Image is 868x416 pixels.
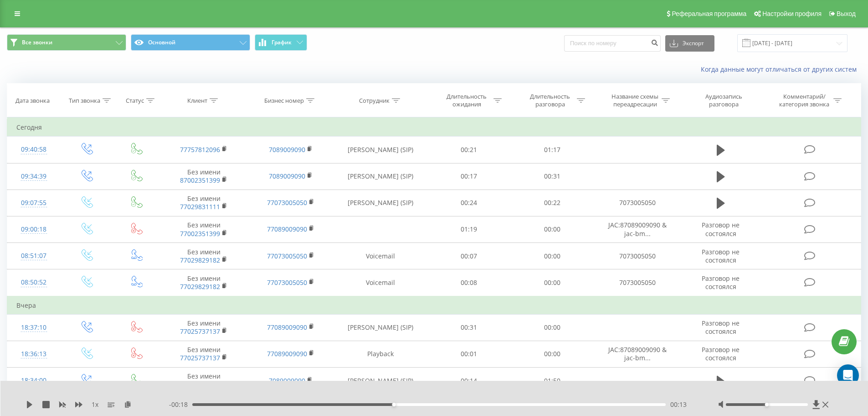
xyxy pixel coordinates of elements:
a: Когда данные могут отличаться от других систем [701,65,861,74]
td: [PERSON_NAME] (SIP) [334,137,427,163]
td: Voicemail [334,269,427,296]
div: Дата звонка [15,97,50,105]
span: - 00:18 [169,400,192,409]
td: Playback [334,341,427,367]
td: 00:21 [427,137,511,163]
span: JAC:87089009090 & jac-bm... [608,221,667,237]
td: 7073005050 [594,243,680,269]
button: Основной [131,34,250,51]
span: Выход [837,10,856,17]
td: Без имени [160,368,247,394]
td: 00:07 [427,243,511,269]
td: 01:17 [511,137,594,163]
td: [PERSON_NAME] (SIP) [334,190,427,216]
div: Длительность ожидания [442,93,491,108]
a: 77002351399 [180,229,220,238]
td: 7073005050 [594,269,680,296]
button: График [255,34,307,51]
div: Open Intercom Messenger [837,364,859,386]
button: Все звонки [7,34,126,51]
div: Статус [126,97,144,105]
a: 77470913491 [180,380,220,389]
td: Без имени [160,216,247,242]
span: Разговор не состоялся [702,274,740,291]
a: 77089009090 [267,225,307,233]
div: 09:00:18 [16,221,51,238]
td: Сегодня [7,118,861,137]
td: 01:50 [511,368,594,394]
a: 7089009090 [269,145,305,154]
div: 09:34:39 [16,168,51,185]
a: 77025737137 [180,353,220,362]
td: [PERSON_NAME] (SIP) [334,314,427,341]
div: Accessibility label [392,403,395,406]
span: Все звонки [22,39,52,46]
div: 08:51:07 [16,247,51,265]
a: 77025737137 [180,327,220,336]
div: Accessibility label [765,403,769,406]
a: 77089009090 [267,349,307,358]
td: 00:31 [427,314,511,341]
span: 00:13 [670,400,687,409]
div: 18:34:00 [16,372,51,390]
div: Длительность разговора [526,93,575,108]
input: Поиск по номеру [564,35,661,52]
td: Без имени [160,163,247,190]
td: 00:31 [511,163,594,190]
div: 08:50:52 [16,274,51,291]
span: Разговор не состоялся [702,247,740,264]
td: Вчера [7,296,861,315]
a: 77029829182 [180,256,220,264]
td: 00:14 [427,368,511,394]
div: Сотрудник [359,97,390,105]
a: 77073005050 [267,278,307,287]
span: 1 x [92,400,98,409]
a: 77089009090 [267,323,307,332]
div: Комментарий/категория звонка [778,93,831,108]
td: 00:01 [427,341,511,367]
td: [PERSON_NAME] (SIP) [334,163,427,190]
div: 18:37:10 [16,319,51,337]
div: Тип звонка [69,97,100,105]
td: 00:00 [511,216,594,242]
td: 01:19 [427,216,511,242]
td: 00:00 [511,243,594,269]
span: График [272,39,292,46]
a: 77757812096 [180,145,220,154]
span: Разговор не состоялся [702,319,740,336]
span: JAC:87089009090 & jac-bm... [608,345,667,362]
div: 09:07:55 [16,194,51,212]
button: Экспорт [665,35,714,52]
div: 09:40:58 [16,141,51,158]
a: 7089009090 [269,376,305,385]
td: 00:00 [511,314,594,341]
td: 00:22 [511,190,594,216]
a: 77073005050 [267,252,307,260]
span: Разговор не состоялся [702,221,740,237]
div: Аудиозапись разговора [694,93,753,108]
td: Без имени [160,314,247,341]
td: Voicemail [334,243,427,269]
div: Название схемы переадресации [611,93,659,108]
td: Без имени [160,190,247,216]
div: 18:36:13 [16,345,51,363]
td: Без имени [160,243,247,269]
a: 77073005050 [267,198,307,207]
td: Без имени [160,341,247,367]
td: 00:00 [511,341,594,367]
a: 77029831111 [180,202,220,211]
td: [PERSON_NAME] (SIP) [334,368,427,394]
div: Клиент [187,97,207,105]
a: 77029829182 [180,282,220,291]
a: 7089009090 [269,172,305,180]
span: Разговор не состоялся [702,345,740,362]
td: 00:08 [427,269,511,296]
td: 7073005050 [594,190,680,216]
td: 00:24 [427,190,511,216]
div: Бизнес номер [264,97,304,105]
td: 00:17 [427,163,511,190]
td: 00:00 [511,269,594,296]
a: 87002351399 [180,176,220,184]
span: Реферальная программа [672,10,746,17]
span: Настройки профиля [762,10,822,17]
